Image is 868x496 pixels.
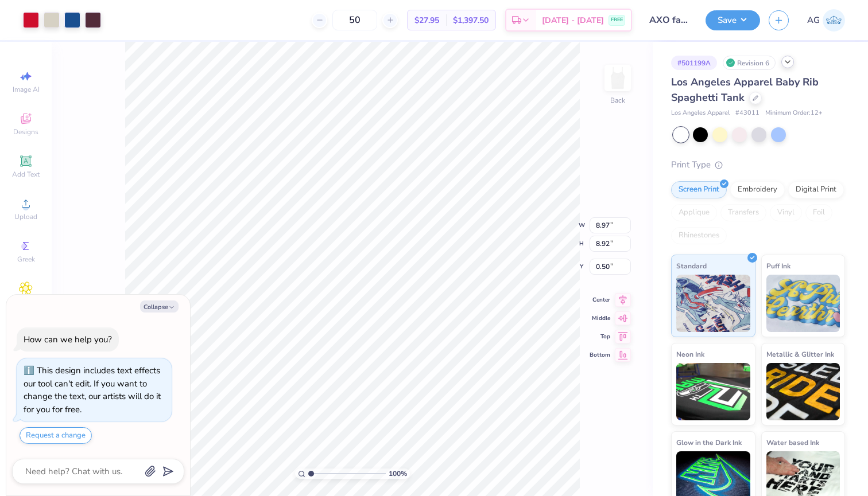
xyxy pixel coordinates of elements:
[676,348,704,360] span: Neon Ink
[766,363,840,420] img: Metallic & Glitter Ink
[735,108,759,118] span: # 43011
[453,14,489,26] span: $1,397.50
[720,204,766,221] div: Transfers
[590,296,610,304] span: Center
[706,10,760,30] button: Save
[14,212,37,221] span: Upload
[805,204,832,221] div: Foil
[766,260,790,272] span: Puff Ink
[676,275,750,332] img: Standard
[807,14,820,27] span: AG
[24,365,161,415] div: This design includes text effects our tool can't edit. If you want to change the text, our artist...
[770,204,802,221] div: Vinyl
[788,181,844,198] div: Digital Print
[671,227,727,244] div: Rhinestones
[6,297,46,315] span: Clipart & logos
[542,14,604,26] span: [DATE] - [DATE]
[414,14,439,26] span: $27.95
[24,334,112,345] div: How can we help you?
[676,363,750,420] img: Neon Ink
[590,333,610,341] span: Top
[730,181,785,198] div: Embroidery
[766,348,834,360] span: Metallic & Glitter Ink
[671,75,819,104] span: Los Angeles Apparel Baby Rib Spaghetti Tank
[17,255,35,264] span: Greek
[13,127,38,136] span: Designs
[389,468,407,479] span: 100 %
[13,85,40,94] span: Image AI
[766,275,840,332] img: Puff Ink
[671,181,727,198] div: Screen Print
[676,260,707,272] span: Standard
[140,300,179,313] button: Collapse
[723,56,776,70] div: Revision 6
[610,95,625,106] div: Back
[590,351,610,359] span: Bottom
[12,170,40,179] span: Add Text
[590,314,610,322] span: Middle
[641,9,697,32] input: Untitled Design
[765,108,823,118] span: Minimum Order: 12 +
[332,10,377,30] input: – –
[807,9,845,32] a: AG
[20,427,92,444] button: Request a change
[671,108,730,118] span: Los Angeles Apparel
[611,16,623,24] span: FREE
[606,67,629,89] img: Back
[766,436,819,448] span: Water based Ink
[676,436,742,448] span: Glow in the Dark Ink
[671,204,717,221] div: Applique
[671,56,717,70] div: # 501199A
[823,9,845,32] img: Anna Gearhart
[671,158,845,171] div: Print Type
